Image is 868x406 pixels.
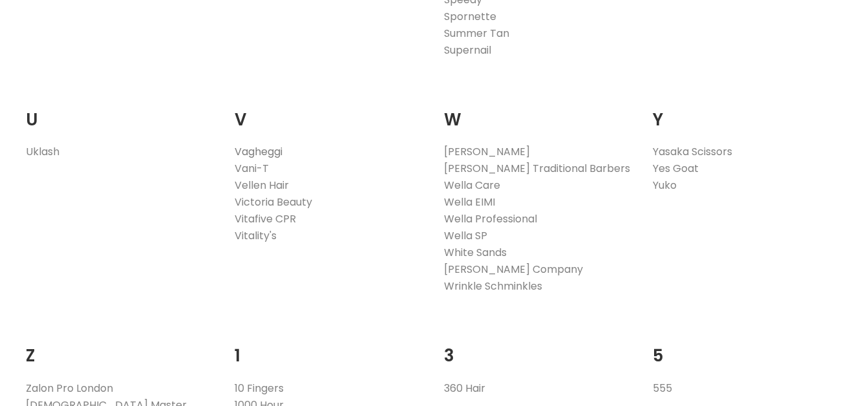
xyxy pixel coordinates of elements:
[653,144,732,159] a: Yasaka Scissors
[235,326,424,369] h2: 1
[444,245,507,260] a: White Sands
[26,326,215,369] h2: Z
[653,178,677,193] a: Yuko
[444,279,542,294] a: Wrinkle Schminkles
[444,144,530,159] a: [PERSON_NAME]
[444,90,633,133] h2: W
[235,90,424,133] h2: V
[444,9,496,24] a: Spornette
[26,90,215,133] h2: U
[444,178,500,193] a: Wella Care
[444,211,537,226] a: Wella Professional
[235,161,269,176] a: Vani-T
[653,90,842,133] h2: Y
[235,195,312,209] a: Victoria Beauty
[235,228,277,243] a: Vitality's
[444,26,509,41] a: Summer Tan
[235,178,289,193] a: Vellen Hair
[235,144,282,159] a: Vagheggi
[26,144,59,159] a: Uklash
[444,262,583,277] a: [PERSON_NAME] Company
[444,326,633,369] h2: 3
[444,43,491,58] a: Supernail
[444,381,485,396] a: 360 Hair
[444,195,495,209] a: Wella EIMI
[235,211,296,226] a: Vitafive CPR
[235,381,284,396] a: 10 Fingers
[444,228,487,243] a: Wella SP
[26,381,113,396] a: Zalon Pro London
[653,326,842,369] h2: 5
[653,381,672,396] a: 555
[444,161,630,176] a: [PERSON_NAME] Traditional Barbers
[653,161,699,176] a: Yes Goat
